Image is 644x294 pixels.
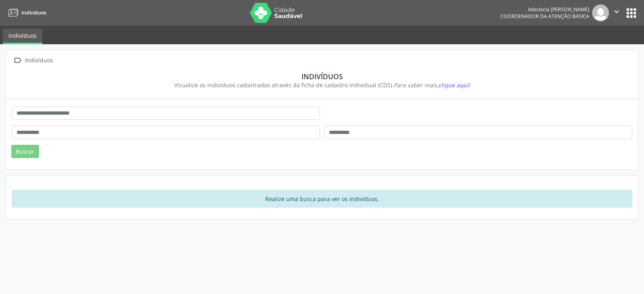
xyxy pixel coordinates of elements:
i: Para saber mais, [394,81,470,89]
div: Indivíduos [23,55,54,66]
a: Indivíduos [3,29,42,44]
div: Visualize os indivíduos cadastrados através da ficha de cadastro individual (CDS). [17,81,627,89]
button: apps [624,6,638,20]
div: Indivíduos [17,72,627,81]
a: Indivíduos [6,6,46,19]
img: img [592,4,609,21]
span: clique aqui! [438,81,470,89]
button:  [609,4,624,21]
span: Coordenador da Atenção Básica [500,13,589,20]
a:  Indivíduos [12,55,54,66]
button: Buscar [11,145,39,158]
i:  [612,7,621,16]
i:  [12,55,23,66]
span: Indivíduos [21,9,46,16]
div: Ildeclecia [PERSON_NAME] [500,6,589,13]
div: Realize uma busca para ver os indivíduos. [12,190,632,208]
